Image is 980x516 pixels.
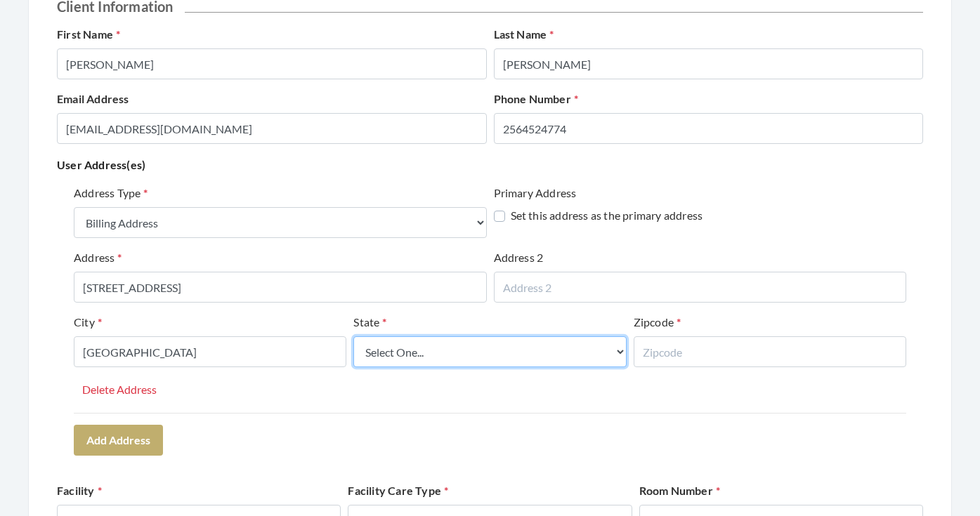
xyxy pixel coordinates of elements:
[634,336,906,367] input: Zipcode
[494,185,577,201] label: Primary Address
[57,155,923,175] p: User Address(es)
[494,91,579,107] label: Phone Number
[639,482,720,499] label: Room Number
[494,207,703,224] label: Set this address as the primary address
[74,425,163,456] button: Add Address
[74,378,165,401] button: Delete Address
[74,272,487,303] input: Address
[74,314,102,331] label: City
[57,113,487,144] input: Enter Email Address
[494,272,907,303] input: Address 2
[494,249,544,266] label: Address 2
[494,113,924,144] input: Enter Phone Number
[57,48,487,79] input: Enter First Name
[494,48,924,79] input: Enter Last Name
[57,482,102,499] label: Facility
[634,314,681,331] label: Zipcode
[353,314,386,331] label: State
[74,336,346,367] input: City
[74,185,148,201] label: Address Type
[74,249,122,266] label: Address
[57,91,129,107] label: Email Address
[57,26,120,43] label: First Name
[348,482,448,499] label: Facility Care Type
[494,26,554,43] label: Last Name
